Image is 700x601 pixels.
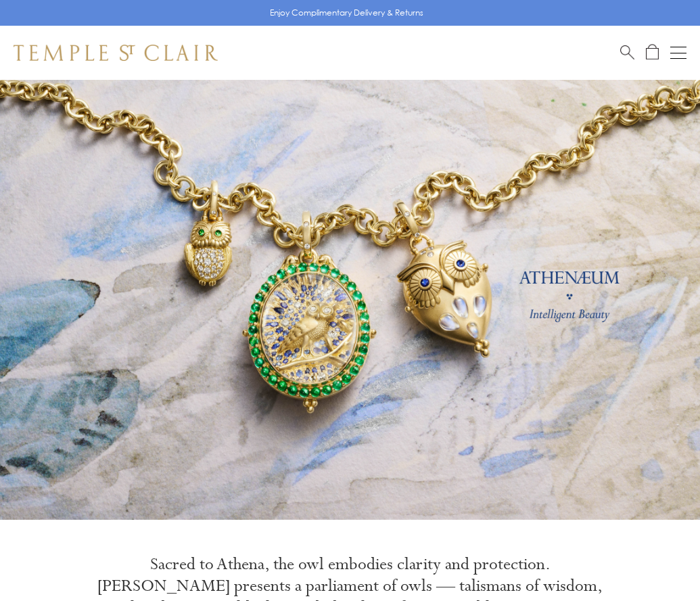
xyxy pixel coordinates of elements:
a: Search [620,44,634,61]
button: Open navigation [670,45,686,61]
p: Enjoy Complimentary Delivery & Returns [270,6,423,20]
img: Temple St. Clair [14,45,218,61]
a: Open Shopping Bag [646,44,659,61]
